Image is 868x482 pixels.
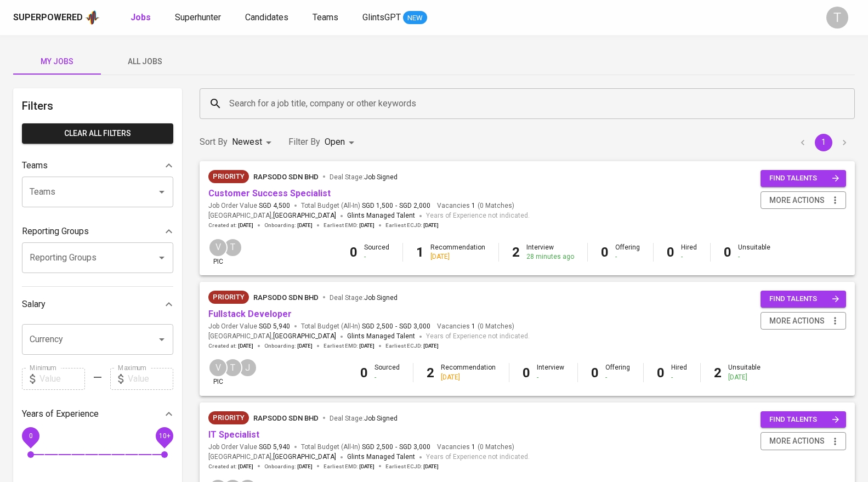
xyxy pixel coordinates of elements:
span: [DATE] [297,342,313,350]
a: Jobs [131,11,153,25]
div: pic [208,358,228,387]
span: Deal Stage : [330,415,398,422]
div: Sourced [375,363,400,382]
span: Rapsodo Sdn Bhd [253,173,319,181]
div: Newest [232,132,275,152]
div: T [826,7,848,29]
h6: Filters [22,97,173,115]
div: - [738,252,770,262]
div: [DATE] [430,252,485,262]
span: [GEOGRAPHIC_DATA] [273,331,336,342]
span: Priority [208,171,249,182]
button: find talents [761,291,846,308]
span: Total Budget (All-In) [301,201,430,211]
span: [DATE] [238,342,253,350]
b: 0 [601,245,609,260]
span: - [395,201,397,211]
div: V [208,238,228,257]
span: Years of Experience not indicated. [426,452,530,463]
b: Jobs [131,12,151,22]
p: Reporting Groups [22,225,89,238]
div: - [364,252,389,262]
span: more actions [769,194,825,207]
p: Salary [22,298,46,311]
div: Recommendation [430,243,485,262]
b: 2 [714,365,722,381]
b: 0 [724,245,731,260]
div: New Job received from Demand Team [208,170,249,183]
span: find talents [769,172,839,185]
span: [GEOGRAPHIC_DATA] , [208,452,336,463]
span: Priority [208,292,249,303]
div: Recommendation [441,363,496,382]
input: Value [39,368,85,390]
span: SGD 3,000 [399,322,430,331]
button: more actions [761,312,846,330]
a: Customer Success Specialist [208,188,331,199]
span: [GEOGRAPHIC_DATA] , [208,331,336,342]
div: Superpowered [13,12,83,24]
span: Job Signed [364,415,398,422]
span: Earliest EMD : [324,342,375,350]
p: Newest [232,135,262,149]
span: [DATE] [238,463,253,470]
nav: pagination navigation [792,134,855,151]
span: [DATE] [359,342,375,350]
b: 0 [657,365,665,381]
div: Open [325,132,358,152]
span: Glints Managed Talent [347,453,415,461]
button: find talents [761,170,846,187]
span: Priority [208,412,249,423]
span: Years of Experience not indicated. [426,331,530,342]
a: GlintsGPT NEW [362,11,427,25]
span: Candidates [245,12,288,22]
b: 1 [416,245,424,260]
p: Years of Experience [22,407,99,421]
span: more actions [769,314,825,328]
img: app logo [85,9,100,26]
span: SGD 2,500 [362,443,393,452]
span: Job Signed [364,173,398,181]
span: Deal Stage : [330,294,398,302]
button: more actions [761,432,846,450]
div: V [208,358,228,377]
span: Years of Experience not indicated. [426,211,530,222]
div: Reporting Groups [22,220,173,242]
button: Open [154,184,169,200]
span: Rapsodo Sdn Bhd [253,293,319,302]
div: Offering [605,363,630,382]
div: New Job received from Demand Team [208,291,249,304]
span: Job Order Value [208,443,290,452]
b: 2 [512,245,520,260]
span: Earliest EMD : [324,463,375,470]
div: Interview [537,363,564,382]
span: Open [325,137,345,147]
span: My Jobs [20,55,94,69]
div: Hired [671,363,687,382]
p: Sort By [200,135,228,149]
span: Glints Managed Talent [347,332,415,340]
button: Open [154,332,169,347]
span: Job Signed [364,294,398,302]
a: Superpoweredapp logo [13,9,100,26]
div: Years of Experience [22,403,173,425]
button: page 1 [815,134,832,151]
div: Unsuitable [728,363,761,382]
a: Superhunter [175,11,223,25]
div: Hired [681,243,697,262]
span: Teams [313,12,338,22]
a: Candidates [245,11,291,25]
span: Total Budget (All-In) [301,443,430,452]
span: Created at : [208,342,253,350]
span: Rapsodo Sdn Bhd [253,414,319,422]
span: Total Budget (All-In) [301,322,430,331]
span: [DATE] [238,222,253,229]
span: Earliest EMD : [324,222,375,229]
span: [DATE] [297,222,313,229]
span: SGD 4,500 [259,201,290,211]
span: [DATE] [423,342,439,350]
div: Offering [615,243,640,262]
span: Onboarding : [264,463,313,470]
div: J [238,358,257,377]
b: 0 [523,365,530,381]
